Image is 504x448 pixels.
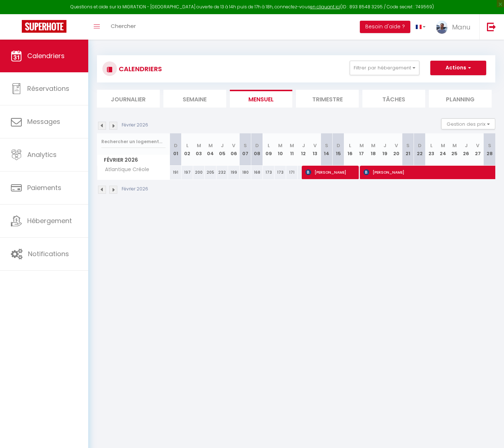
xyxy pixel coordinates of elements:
[344,133,356,166] th: 16
[487,22,496,31] img: logout
[360,21,410,33] button: Besoin d'aide ?
[356,133,367,166] th: 17
[28,249,69,258] span: Notifications
[27,51,65,60] span: Calendriers
[371,142,375,149] abbr: M
[441,118,495,129] button: Gestion des prix
[391,133,402,166] th: 20
[193,166,205,179] div: 200
[278,142,283,149] abbr: M
[22,20,66,33] img: Super Booking
[296,90,359,108] li: Trimestre
[310,4,340,10] a: en cliquant ici
[452,23,470,32] span: Manu
[216,166,228,179] div: 232
[302,142,305,149] abbr: J
[98,166,151,174] span: Atlantique Créole
[309,133,321,166] th: 13
[244,142,247,149] abbr: S
[27,150,57,159] span: Analytics
[251,166,263,179] div: 168
[27,84,69,93] span: Réservations
[263,166,275,179] div: 173
[379,133,391,166] th: 19
[163,90,226,108] li: Semaine
[97,155,170,165] span: Février 2026
[383,142,386,149] abbr: J
[208,142,213,149] abbr: M
[414,133,426,166] th: 22
[349,142,351,149] abbr: L
[230,90,293,108] li: Mensuel
[174,142,178,149] abbr: D
[430,142,432,149] abbr: L
[473,417,504,448] iframe: LiveChat chat widget
[436,21,447,34] img: ...
[275,166,286,179] div: 173
[402,133,414,166] th: 21
[263,133,275,166] th: 09
[437,133,449,166] th: 24
[170,166,182,179] div: 191
[418,142,422,149] abbr: D
[170,133,182,166] th: 01
[111,22,136,30] span: Chercher
[205,166,216,179] div: 205
[305,165,356,179] span: [PERSON_NAME]
[228,133,240,166] th: 06
[472,133,484,166] th: 27
[27,183,61,192] span: Paiements
[286,133,298,166] th: 11
[406,142,410,149] abbr: S
[27,117,60,126] span: Messages
[367,133,379,166] th: 18
[430,61,486,75] button: Actions
[395,142,398,149] abbr: V
[465,142,468,149] abbr: J
[449,133,460,166] th: 25
[333,133,344,166] th: 15
[321,133,333,166] th: 14
[186,142,188,149] abbr: L
[431,14,479,40] a: ... Manu
[251,133,263,166] th: 08
[105,14,141,40] a: Chercher
[268,142,270,149] abbr: L
[232,142,235,149] abbr: V
[286,166,298,179] div: 171
[460,133,472,166] th: 26
[275,133,286,166] th: 10
[182,133,193,166] th: 02
[221,142,224,149] abbr: J
[313,142,317,149] abbr: V
[337,142,340,149] abbr: D
[255,142,259,149] abbr: D
[122,122,148,129] p: Février 2026
[197,142,201,149] abbr: M
[101,135,166,148] input: Rechercher un logement...
[228,166,240,179] div: 199
[205,133,216,166] th: 04
[97,90,160,108] li: Journalier
[362,90,425,108] li: Tâches
[359,142,364,149] abbr: M
[122,186,148,193] p: Février 2026
[290,142,294,149] abbr: M
[27,216,72,225] span: Hébergement
[484,133,495,166] th: 28
[240,166,251,179] div: 180
[441,142,445,149] abbr: M
[117,61,162,77] h3: CALENDRIERS
[182,166,193,179] div: 197
[325,142,328,149] abbr: S
[350,61,419,75] button: Filtrer par hébergement
[298,133,309,166] th: 12
[476,142,479,149] abbr: V
[452,142,457,149] abbr: M
[216,133,228,166] th: 05
[426,133,437,166] th: 23
[488,142,491,149] abbr: S
[240,133,251,166] th: 07
[429,90,492,108] li: Planning
[193,133,205,166] th: 03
